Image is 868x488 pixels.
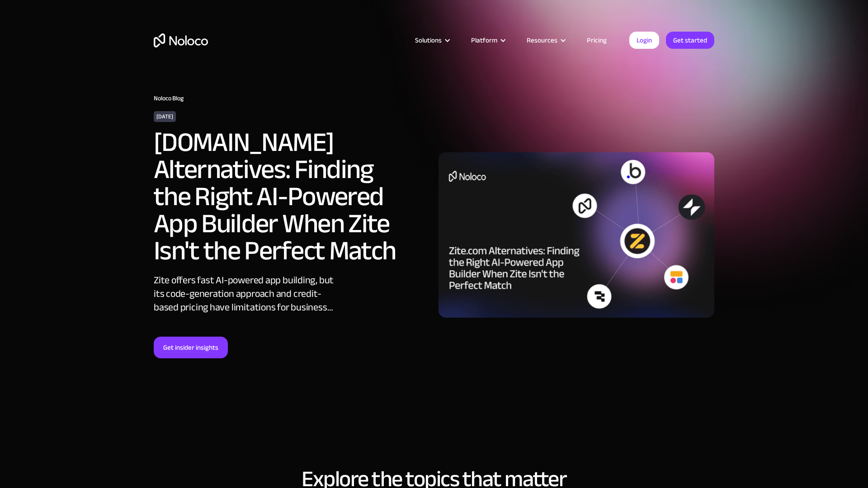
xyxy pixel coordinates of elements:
div: Solutions [415,34,442,46]
h1: Noloco Blog [154,95,714,102]
div: [DATE] [154,111,176,122]
div: Platform [460,34,515,46]
a: Get started [666,32,714,49]
div: Zite offers fast AI-powered app building, but its code-generation approach and credit-based prici... [154,273,339,314]
a: Get insider insights [154,337,228,358]
div: Platform [471,34,497,46]
a: Pricing [576,34,618,46]
a: Login [629,32,659,49]
div: Resources [527,34,557,46]
a: home [154,33,208,47]
h2: [DOMAIN_NAME] Alternatives: Finding the Right AI-Powered App Builder When Zite Isn't the Perfect ... [154,129,402,264]
div: Solutions [404,34,460,46]
div: Resources [515,34,576,46]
